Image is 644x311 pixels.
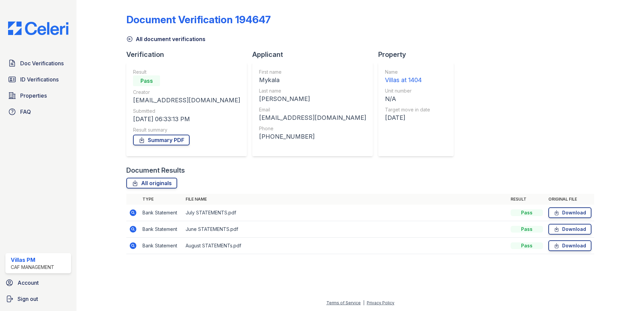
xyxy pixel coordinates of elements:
[252,50,378,59] div: Applicant
[133,127,240,133] div: Result summary
[385,69,430,75] div: Name
[183,221,508,238] td: June STATEMENTS.pdf
[126,35,205,43] a: All document verifications
[259,125,366,132] div: Phone
[140,205,183,221] td: Bank Statement
[20,59,64,67] span: Doc Verifications
[183,238,508,254] td: August STATEMENTs.pdf
[126,13,271,26] div: Document Verification 194647
[259,106,366,113] div: Email
[20,108,31,116] span: FAQ
[326,300,361,305] a: Terms of Service
[546,194,594,205] th: Original file
[508,194,546,205] th: Result
[511,226,543,233] div: Pass
[133,114,240,124] div: [DATE] 06:33:13 PM
[5,73,71,86] a: ID Verifications
[3,292,74,306] a: Sign out
[133,75,160,86] div: Pass
[385,94,430,104] div: N/A
[511,209,543,216] div: Pass
[140,221,183,238] td: Bank Statement
[259,75,366,85] div: Mykala
[11,264,54,271] div: CAF Management
[183,194,508,205] th: File name
[378,50,459,59] div: Property
[548,207,591,218] a: Download
[3,276,74,289] a: Account
[259,113,366,123] div: [EMAIL_ADDRESS][DOMAIN_NAME]
[126,166,185,175] div: Document Results
[20,75,59,83] span: ID Verifications
[259,132,366,141] div: [PHONE_NUMBER]
[5,89,71,102] a: Properties
[259,94,366,104] div: [PERSON_NAME]
[140,238,183,254] td: Bank Statement
[183,205,508,221] td: July STATEMENTS.pdf
[511,242,543,249] div: Pass
[3,22,74,35] img: CE_Logo_Blue-a8612792a0a2168367f1c8372b55b34899dd931a85d93a1a3d3e32e68fde9ad4.png
[385,69,430,85] a: Name Villas at 1404
[385,106,430,113] div: Target move in date
[126,50,252,59] div: Verification
[126,178,177,188] a: All originals
[367,300,394,305] a: Privacy Policy
[133,135,190,145] a: Summary PDF
[133,69,240,75] div: Result
[20,92,47,100] span: Properties
[18,295,38,303] span: Sign out
[133,108,240,114] div: Submitted
[548,240,591,251] a: Download
[259,88,366,94] div: Last name
[5,105,71,118] a: FAQ
[259,69,366,75] div: First name
[133,96,240,105] div: [EMAIL_ADDRESS][DOMAIN_NAME]
[548,224,591,235] a: Download
[133,89,240,96] div: Creator
[140,194,183,205] th: Type
[385,113,430,123] div: [DATE]
[385,88,430,94] div: Unit number
[363,300,364,305] div: |
[18,279,39,287] span: Account
[11,256,54,264] div: Villas PM
[5,57,71,70] a: Doc Verifications
[385,75,430,85] div: Villas at 1404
